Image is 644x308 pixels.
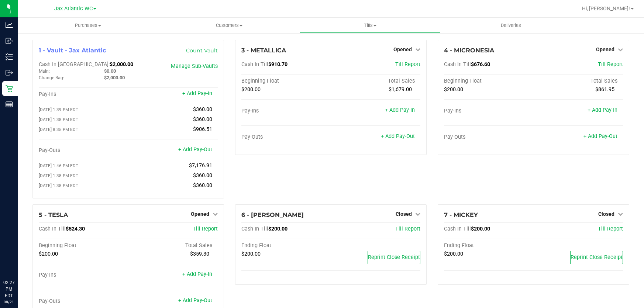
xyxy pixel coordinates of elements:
inline-svg: Outbound [6,69,13,76]
div: Pay-Ins [39,272,128,278]
span: $360.00 [193,182,212,188]
span: Deliveries [491,22,531,29]
div: Total Sales [128,242,217,249]
span: $676.60 [471,61,490,68]
span: Cash In Till [444,61,471,68]
div: Total Sales [533,78,623,84]
span: $200.00 [241,251,261,257]
div: Pay-Outs [241,134,331,141]
span: $2,000.00 [110,61,133,68]
span: Cash In Till [241,61,268,68]
a: + Add Pay-Out [178,297,212,304]
span: [DATE] 8:35 PM EDT [39,127,78,132]
span: $360.00 [193,106,212,113]
a: + Add Pay-In [588,107,617,113]
inline-svg: Reports [6,101,13,108]
a: Till Report [598,226,623,232]
button: Reprint Close Receipt [368,251,420,264]
span: 3 - METALLICA [241,47,286,54]
a: Purchases [18,18,159,33]
inline-svg: Inventory [6,53,13,60]
span: $1,679.00 [389,86,412,93]
a: Till Report [395,61,420,68]
div: Ending Float [444,242,533,249]
span: $200.00 [471,226,490,232]
a: Count Vault [186,47,218,54]
span: Closed [598,211,614,217]
a: Customers [159,18,300,33]
span: Change Bag: [39,75,64,80]
span: Till Report [193,226,218,232]
a: + Add Pay-In [385,107,415,113]
span: 7 - MICKEY [444,211,478,218]
span: [DATE] 1:39 PM EDT [39,107,78,112]
div: Pay-Outs [39,298,128,305]
span: $360.00 [193,172,212,179]
span: $200.00 [444,251,463,257]
span: $861.95 [595,86,614,93]
span: 1 - Vault - Jax Atlantic [39,47,106,54]
span: $910.70 [268,61,287,68]
div: Pay-Ins [39,91,128,98]
iframe: Resource center [7,249,30,271]
span: 4 - MICRONESIA [444,47,494,54]
a: + Add Pay-In [182,271,212,277]
span: Tills [300,22,440,29]
div: Pay-Ins [444,108,533,114]
span: $7,176.91 [189,162,212,169]
inline-svg: Retail [6,85,13,92]
span: $906.51 [193,126,212,132]
span: Opened [191,211,209,217]
span: Main: [39,69,50,74]
div: Beginning Float [39,242,128,249]
span: $2,000.00 [104,75,125,80]
div: Pay-Outs [39,147,128,154]
div: Beginning Float [444,78,533,84]
button: Reprint Close Receipt [570,251,623,264]
span: Cash In Till [241,226,268,232]
span: [DATE] 1:38 PM EDT [39,117,78,122]
a: Manage Sub-Vaults [171,63,218,69]
span: Cash In Till [444,226,471,232]
span: $200.00 [268,226,287,232]
span: $200.00 [444,86,463,93]
span: $200.00 [39,251,58,257]
a: + Add Pay-Out [583,133,617,139]
span: Closed [396,211,412,217]
div: Pay-Ins [241,108,331,114]
span: [DATE] 1:46 PM EDT [39,163,78,168]
span: Jax Atlantic WC [54,6,93,12]
div: Total Sales [331,78,420,84]
a: + Add Pay-Out [381,133,415,139]
span: $200.00 [241,86,261,93]
div: Pay-Outs [444,134,533,141]
span: $524.30 [66,226,85,232]
span: Purchases [18,22,159,29]
span: Opened [596,46,614,52]
p: 02:27 PM EDT [3,279,14,299]
span: [DATE] 1:38 PM EDT [39,183,78,188]
span: Cash In Till [39,226,66,232]
span: $359.30 [190,251,209,257]
span: 6 - [PERSON_NAME] [241,211,304,218]
inline-svg: Analytics [6,21,13,29]
span: Hi, [PERSON_NAME]! [582,6,630,11]
a: Till Report [598,61,623,68]
a: Till Report [395,226,420,232]
span: $360.00 [193,116,212,122]
span: Opened [393,46,412,52]
span: Reprint Close Receipt [571,254,623,260]
span: Customers [159,22,299,29]
p: 08/21 [3,299,14,305]
a: + Add Pay-In [182,90,212,97]
a: Tills [300,18,441,33]
span: Reprint Close Receipt [368,254,420,260]
span: Cash In [GEOGRAPHIC_DATA]: [39,61,110,68]
div: Beginning Float [241,78,331,84]
div: Ending Float [241,242,331,249]
span: 5 - TESLA [39,211,68,218]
